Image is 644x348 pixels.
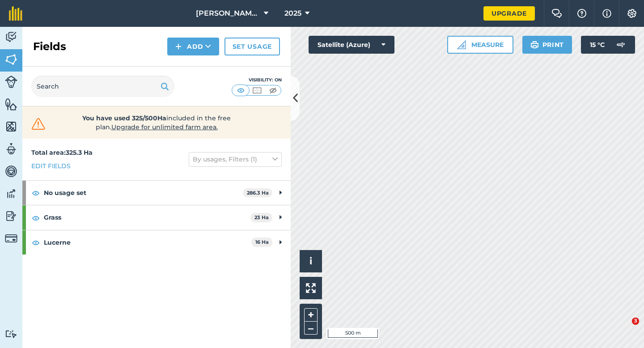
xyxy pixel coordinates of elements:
[22,205,291,229] div: Grass23 Ha
[235,86,246,95] img: svg+xml;base64,PHN2ZyB4bWxucz0iaHR0cDovL3d3dy53My5vcmcvMjAwMC9zdmciIHdpZHRoPSI1MCIgaGVpZ2h0PSI0MC...
[5,142,17,156] img: svg+xml;base64,PD94bWwgdmVyc2lvbj0iMS4wIiBlbmNvZGluZz0idXRmLTgiPz4KPCEtLSBHZW5lcmF0b3I6IEFkb2JlIE...
[22,181,291,205] div: No usage set286.3 Ha
[44,205,250,229] strong: Grass
[522,36,572,54] button: Print
[31,76,174,97] input: Search
[251,86,263,95] img: svg+xml;base64,PHN2ZyB4bWxucz0iaHR0cDovL3d3dy53My5vcmcvMjAwMC9zdmciIHdpZHRoPSI1MCIgaGVpZ2h0PSI0MC...
[5,98,17,111] img: svg+xml;base64,PHN2ZyB4bWxucz0iaHR0cDovL3d3dy53My5vcmcvMjAwMC9zdmciIHdpZHRoPSI1NiIgaGVpZ2h0PSI2MC...
[457,40,466,49] img: Ruler icon
[267,86,279,95] img: svg+xml;base64,PHN2ZyB4bWxucz0iaHR0cDovL3d3dy53My5vcmcvMjAwMC9zdmciIHdpZHRoPSI1MCIgaGVpZ2h0PSI0MC...
[530,39,539,50] img: svg+xml;base64,PHN2ZyB4bWxucz0iaHR0cDovL3d3dy53My5vcmcvMjAwMC9zdmciIHdpZHRoPSIxOSIgaGVpZ2h0PSIyNC...
[614,318,635,339] iframe: Intercom live chat
[300,250,322,272] button: i
[5,187,17,200] img: svg+xml;base64,PD94bWwgdmVyc2lvbj0iMS4wIiBlbmNvZGluZz0idXRmLTgiPz4KPCEtLSBHZW5lcmF0b3I6IEFkb2JlIE...
[30,114,284,132] a: You have used 325/500Haincluded in the free plan.Upgrade for unlimited farm area.
[175,41,182,52] img: svg+xml;base64,PHN2ZyB4bWxucz0iaHR0cDovL3d3dy53My5vcmcvMjAwMC9zdmciIHdpZHRoPSIxNCIgaGVpZ2h0PSIyNC...
[5,30,17,44] img: svg+xml;base64,PD94bWwgdmVyc2lvbj0iMS4wIiBlbmNvZGluZz0idXRmLTgiPz4KPCEtLSBHZW5lcmF0b3I6IEFkb2JlIE...
[309,36,394,54] button: Satellite (Azure)
[304,308,318,322] button: +
[5,232,17,245] img: svg+xml;base64,PD94bWwgdmVyc2lvbj0iMS4wIiBlbmNvZGluZz0idXRmLTgiPz4KPCEtLSBHZW5lcmF0b3I6IEFkb2JlIE...
[247,190,269,196] strong: 286.3 Ha
[30,117,47,131] img: svg+xml;base64,PHN2ZyB4bWxucz0iaHR0cDovL3d3dy53My5vcmcvMjAwMC9zdmciIHdpZHRoPSIzMiIgaGVpZ2h0PSIzMC...
[167,38,219,55] button: Add
[5,120,17,133] img: svg+xml;base64,PHN2ZyB4bWxucz0iaHR0cDovL3d3dy53My5vcmcvMjAwMC9zdmciIHdpZHRoPSI1NiIgaGVpZ2h0PSI2MC...
[32,187,40,198] img: svg+xml;base64,PHN2ZyB4bWxucz0iaHR0cDovL3d3dy53My5vcmcvMjAwMC9zdmciIHdpZHRoPSIxOCIgaGVpZ2h0PSIyNC...
[309,255,312,267] span: i
[22,230,291,255] div: Lucerne16 Ha
[590,36,605,54] span: 15 ° C
[447,36,513,54] button: Measure
[111,123,218,131] span: Upgrade for unlimited farm area.
[232,76,282,84] div: Visibility: On
[627,9,637,18] img: A cog icon
[31,161,71,171] a: Edit fields
[61,114,252,132] span: included in the free plan .
[33,39,66,54] h2: Fields
[82,114,166,122] strong: You have used 325/500Ha
[31,149,93,157] strong: Total area : 325.3 Ha
[44,181,243,205] strong: No usage set
[9,6,22,21] img: fieldmargin Logo
[632,318,639,325] span: 3
[5,330,17,338] img: svg+xml;base64,PD94bWwgdmVyc2lvbj0iMS4wIiBlbmNvZGluZz0idXRmLTgiPz4KPCEtLSBHZW5lcmF0b3I6IEFkb2JlIE...
[5,76,17,88] img: svg+xml;base64,PD94bWwgdmVyc2lvbj0iMS4wIiBlbmNvZGluZz0idXRmLTgiPz4KPCEtLSBHZW5lcmF0b3I6IEFkb2JlIE...
[254,214,269,221] strong: 23 Ha
[189,152,282,166] button: By usages, Filters (1)
[576,9,587,18] img: A question mark icon
[225,38,280,55] a: Set usage
[5,165,17,178] img: svg+xml;base64,PD94bWwgdmVyc2lvbj0iMS4wIiBlbmNvZGluZz0idXRmLTgiPz4KPCEtLSBHZW5lcmF0b3I6IEFkb2JlIE...
[196,8,260,19] span: [PERSON_NAME] & Sons Farming
[284,8,301,19] span: 2025
[612,36,630,54] img: svg+xml;base64,PD94bWwgdmVyc2lvbj0iMS4wIiBlbmNvZGluZz0idXRmLTgiPz4KPCEtLSBHZW5lcmF0b3I6IEFkb2JlIE...
[483,6,535,21] a: Upgrade
[5,209,17,223] img: svg+xml;base64,PD94bWwgdmVyc2lvbj0iMS4wIiBlbmNvZGluZz0idXRmLTgiPz4KPCEtLSBHZW5lcmF0b3I6IEFkb2JlIE...
[44,230,251,255] strong: Lucerne
[32,212,40,223] img: svg+xml;base64,PHN2ZyB4bWxucz0iaHR0cDovL3d3dy53My5vcmcvMjAwMC9zdmciIHdpZHRoPSIxOCIgaGVpZ2h0PSIyNC...
[161,81,169,92] img: svg+xml;base64,PHN2ZyB4bWxucz0iaHR0cDovL3d3dy53My5vcmcvMjAwMC9zdmciIHdpZHRoPSIxOSIgaGVpZ2h0PSIyNC...
[581,36,635,54] button: 15 °C
[255,239,269,245] strong: 16 Ha
[5,53,17,66] img: svg+xml;base64,PHN2ZyB4bWxucz0iaHR0cDovL3d3dy53My5vcmcvMjAwMC9zdmciIHdpZHRoPSI1NiIgaGVpZ2h0PSI2MC...
[602,8,611,19] img: svg+xml;base64,PHN2ZyB4bWxucz0iaHR0cDovL3d3dy53My5vcmcvMjAwMC9zdmciIHdpZHRoPSIxNyIgaGVpZ2h0PSIxNy...
[304,322,318,335] button: –
[551,9,562,18] img: Two speech bubbles overlapping with the left bubble in the forefront
[32,237,40,248] img: svg+xml;base64,PHN2ZyB4bWxucz0iaHR0cDovL3d3dy53My5vcmcvMjAwMC9zdmciIHdpZHRoPSIxOCIgaGVpZ2h0PSIyNC...
[306,283,316,293] img: Four arrows, one pointing top left, one top right, one bottom right and the last bottom left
